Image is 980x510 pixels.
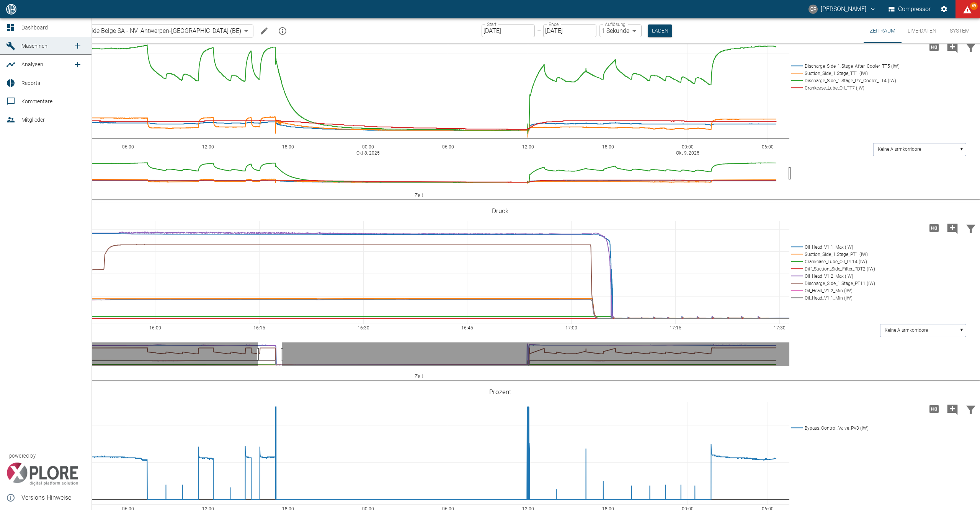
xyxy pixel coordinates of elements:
button: Live-Daten [902,18,942,43]
span: Kommentare [21,98,52,104]
button: Kommentar hinzufügen [943,37,962,57]
button: System [942,18,977,43]
span: 13.0007/1_Air Liquide Belge SA - NV_Antwerpen-[GEOGRAPHIC_DATA] (BE) [41,26,241,35]
button: Zeitraum [864,18,902,43]
button: Daten filtern [962,218,980,238]
button: Compressor [887,2,933,16]
span: powered by [9,452,36,459]
button: Einstellungen [937,2,951,16]
button: Machine bearbeiten [256,23,272,39]
span: Dashboard [21,24,48,31]
text: Keine Alarmkorridore [885,328,928,333]
span: Versions-Hinweise [21,493,85,502]
button: Kommentar hinzufügen [943,399,962,419]
a: 13.0007/1_Air Liquide Belge SA - NV_Antwerpen-[GEOGRAPHIC_DATA] (BE) [28,26,241,36]
label: Auflösung [605,21,626,28]
span: Mitglieder [21,117,45,123]
span: Reports [21,80,40,86]
a: new /machines [70,38,85,54]
input: DD.MM.YYYY [543,24,596,37]
a: new /analyses/list/0 [70,57,85,72]
span: Hohe Auflösung [925,43,943,50]
span: 69 [970,2,978,10]
button: Laden [648,24,672,37]
button: Daten filtern [962,37,980,57]
p: – [537,26,541,35]
label: Start [487,21,497,28]
span: Maschinen [21,43,47,49]
button: christoph.palm@neuman-esser.com [807,2,877,16]
img: logo [5,4,17,14]
span: Hohe Auflösung [925,224,943,231]
button: Daten filtern [962,399,980,419]
span: Analysen [21,61,43,67]
text: Keine Alarmkorridore [878,147,921,152]
input: DD.MM.YYYY [482,24,535,37]
button: mission info [275,23,290,39]
span: Hohe Auflösung [925,405,943,412]
div: CP [808,5,818,14]
label: Ende [549,21,559,28]
img: Xplore Logo [6,463,78,486]
div: 1 Sekunde [599,24,642,37]
button: Kommentar hinzufügen [943,218,962,238]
